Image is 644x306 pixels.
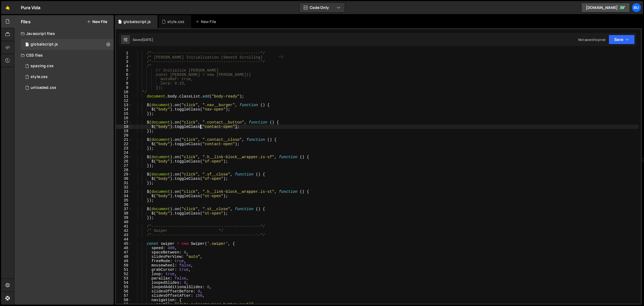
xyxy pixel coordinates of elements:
[116,164,132,168] div: 27
[116,181,132,185] div: 31
[116,94,132,99] div: 11
[21,71,114,82] div: 16149/43398.css
[21,4,40,11] div: Pura Vida
[116,268,132,272] div: 51
[116,272,132,276] div: 52
[31,74,48,79] div: style.css
[116,116,132,120] div: 16
[116,107,132,112] div: 14
[116,246,132,250] div: 46
[167,19,184,24] div: style.css
[116,151,132,155] div: 24
[116,133,132,138] div: 20
[116,125,132,129] div: 18
[116,177,132,181] div: 30
[21,61,114,71] div: 16149/43400.css
[116,68,132,73] div: 5
[195,19,218,24] div: New File
[116,255,132,259] div: 48
[116,242,132,246] div: 45
[116,142,132,146] div: 22
[116,216,132,220] div: 39
[116,220,132,224] div: 40
[578,37,605,42] div: Not saved to prod
[299,3,345,12] button: Code Only
[31,85,56,90] div: unloaded.css
[116,233,132,237] div: 43
[116,203,132,207] div: 36
[116,259,132,263] div: 49
[116,73,132,77] div: 6
[25,43,29,47] span: 1
[116,51,132,55] div: 1
[116,281,132,285] div: 54
[609,35,635,44] button: Save
[116,138,132,142] div: 21
[116,159,132,164] div: 26
[116,229,132,233] div: 42
[116,64,132,68] div: 4
[116,103,132,107] div: 13
[116,250,132,255] div: 47
[116,120,132,125] div: 17
[116,198,132,203] div: 35
[142,37,153,42] div: [DATE]
[21,19,31,25] h2: Files
[31,42,58,47] div: globalscript.js
[116,294,132,298] div: 57
[116,224,132,229] div: 41
[123,19,151,24] div: globalscript.js
[116,211,132,216] div: 38
[14,50,114,61] div: CSS files
[1,1,14,14] a: 🤙
[116,90,132,94] div: 10
[116,86,132,90] div: 9
[116,81,132,86] div: 8
[116,55,132,60] div: 2
[116,60,132,64] div: 3
[116,146,132,151] div: 23
[116,298,132,302] div: 58
[116,276,132,281] div: 53
[87,19,107,24] button: New File
[21,82,114,93] div: 16149/43399.css
[116,263,132,268] div: 50
[116,285,132,289] div: 55
[116,185,132,190] div: 32
[116,172,132,177] div: 29
[116,77,132,81] div: 7
[581,3,630,12] a: [DOMAIN_NAME]
[31,64,54,69] div: spacing.css
[133,37,153,42] div: Saved
[116,112,132,116] div: 15
[116,99,132,103] div: 12
[116,190,132,194] div: 33
[116,207,132,211] div: 37
[116,194,132,198] div: 34
[14,28,114,39] div: Javascript files
[116,289,132,294] div: 56
[116,129,132,133] div: 19
[116,155,132,159] div: 25
[21,39,114,50] div: 16149/43397.js
[632,3,641,12] a: Bu
[116,168,132,172] div: 28
[116,237,132,242] div: 44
